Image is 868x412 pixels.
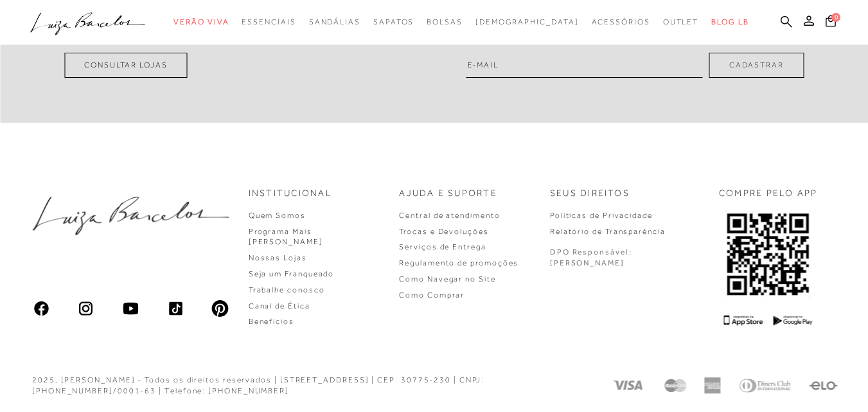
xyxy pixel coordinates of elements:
[64,53,188,78] a: Consultar Lojas
[249,285,325,294] a: Trabalhe conosco
[427,17,463,26] span: Bolsas
[249,227,323,247] a: Programa Mais [PERSON_NAME]
[249,187,332,200] p: Institucional
[709,53,804,78] button: Cadastrar
[663,10,699,34] a: categoryNavScreenReaderText
[173,17,229,26] span: Verão Viva
[399,242,486,251] a: Serviços de Entrega
[550,247,632,269] p: DPO Responsável: [PERSON_NAME]
[309,17,360,26] span: Sandálias
[32,197,229,235] img: luiza-barcelos.png
[399,187,497,200] p: Ajuda e Suporte
[427,10,463,34] a: categoryNavScreenReaderText
[711,10,748,34] a: BLOG LB
[719,187,818,200] p: COMPRE PELO APP
[249,253,307,262] a: Nossas Lojas
[249,269,335,278] a: Seja um Franqueado
[831,13,840,22] span: 0
[242,17,296,26] span: Essenciais
[774,315,813,326] img: Google Play Logo
[662,377,688,394] img: Mastercard
[550,227,666,236] a: Relatório de Transparência
[550,187,630,200] p: Seus Direitos
[704,377,720,394] img: American Express
[592,17,650,26] span: Acessórios
[822,14,840,31] button: 0
[373,10,414,34] a: categoryNavScreenReaderText
[32,300,50,318] img: facebook_ios_glyph
[711,17,748,26] span: BLOG LB
[399,291,465,300] a: Como Comprar
[663,17,699,26] span: Outlet
[249,301,310,310] a: Canal de Ética
[77,300,95,318] img: instagram_material_outline
[32,375,578,397] div: 2025, [PERSON_NAME] - Todos os direitos reservados | [STREET_ADDRESS] | CEP: 30775-230 | CNPJ: [P...
[726,210,811,298] img: QRCODE
[475,10,579,34] a: noSubCategoriesText
[399,258,518,267] a: Regulamento de promoções
[466,53,703,78] input: E-mail
[309,10,360,34] a: categoryNavScreenReaderText
[249,317,294,326] a: Benefícios
[242,10,296,34] a: categoryNavScreenReaderText
[211,300,229,318] img: pinterest_ios_filled
[373,17,414,26] span: Sapatos
[809,377,838,394] img: Elo
[249,211,306,220] a: Quem Somos
[475,17,579,26] span: [DEMOGRAPHIC_DATA]
[399,211,500,220] a: Central de atendimento
[736,377,793,394] img: Diners Club
[166,300,184,318] img: tiktok
[399,227,488,236] a: Trocas e Devoluções
[611,377,647,394] img: Visa
[550,211,653,220] a: Políticas de Privacidade
[724,315,763,326] img: App Store Logo
[592,10,650,34] a: categoryNavScreenReaderText
[173,10,229,34] a: categoryNavScreenReaderText
[121,300,139,318] img: youtube_material_rounded
[399,274,495,283] a: Como Navegar no Site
